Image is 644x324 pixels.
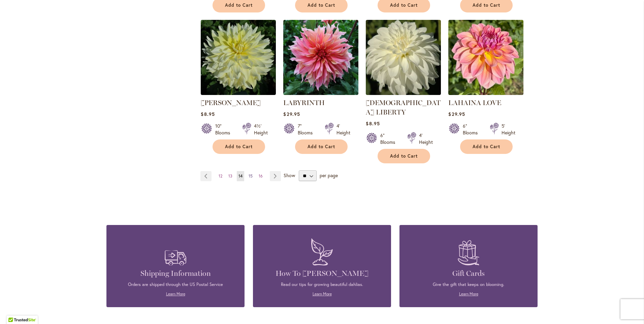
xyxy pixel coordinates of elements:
[201,111,215,117] span: $8.95
[390,153,418,159] span: Add to Cart
[259,173,263,179] span: 16
[257,171,264,181] a: 16
[448,111,465,117] span: $29.95
[117,269,234,278] h4: Shipping Information
[283,20,358,95] img: Labyrinth
[201,99,261,107] a: [PERSON_NAME]
[460,139,513,154] button: Add to Cart
[217,171,224,181] a: 12
[308,144,335,150] span: Add to Cart
[213,139,265,154] button: Add to Cart
[378,149,430,163] button: Add to Cart
[419,132,433,145] div: 4' Height
[225,2,253,8] span: Add to Cart
[263,269,381,278] h4: How To [PERSON_NAME]
[117,282,234,288] p: Orders are shipped through the US Postal Service
[284,172,295,179] span: Show
[473,144,500,150] span: Add to Cart
[295,139,348,154] button: Add to Cart
[410,269,527,278] h4: Gift Cards
[254,123,268,136] div: 4½' Height
[366,20,441,95] img: LADY LIBERTY
[308,2,335,8] span: Add to Cart
[320,172,338,179] span: per page
[228,173,232,179] span: 13
[366,90,441,96] a: LADY LIBERTY
[247,171,254,181] a: 15
[283,111,300,117] span: $29.95
[336,123,350,136] div: 4' Height
[459,291,478,296] a: Learn More
[448,20,523,95] img: LAHAINA LOVE
[390,2,418,8] span: Add to Cart
[215,123,234,136] div: 10" Blooms
[238,173,243,179] span: 14
[201,20,276,95] img: La Luna
[166,291,185,296] a: Learn More
[225,144,253,150] span: Add to Cart
[463,123,482,136] div: 6" Blooms
[5,300,24,319] iframe: Launch Accessibility Center
[313,291,332,296] a: Learn More
[283,90,358,96] a: Labyrinth
[227,171,234,181] a: 13
[298,123,317,136] div: 7" Blooms
[448,99,501,107] a: LAHAINA LOVE
[380,132,399,145] div: 6" Blooms
[201,90,276,96] a: La Luna
[283,99,325,107] a: LABYRINTH
[366,99,441,116] a: [DEMOGRAPHIC_DATA] LIBERTY
[219,173,222,179] span: 12
[448,90,523,96] a: LAHAINA LOVE
[249,173,253,179] span: 15
[502,123,515,136] div: 5' Height
[410,282,527,288] p: Give the gift that keeps on blooming.
[366,120,380,127] span: $8.95
[263,282,381,288] p: Read our tips for growing beautiful dahlias.
[473,2,500,8] span: Add to Cart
